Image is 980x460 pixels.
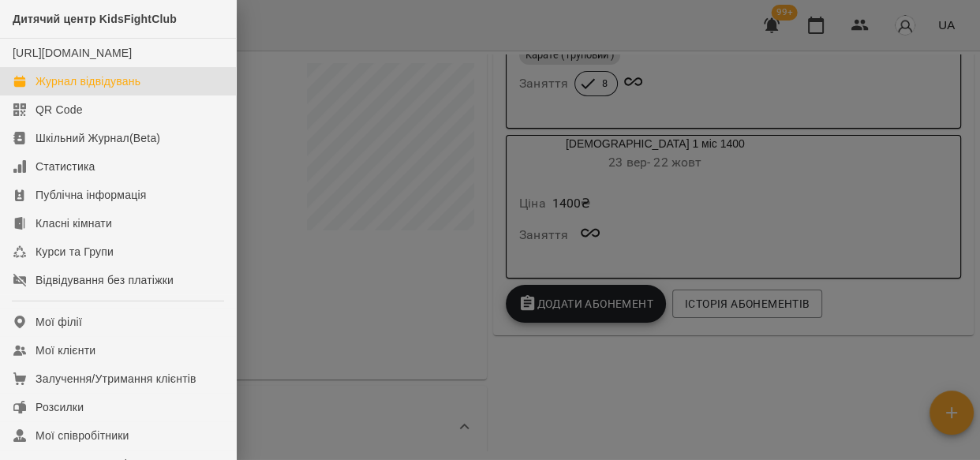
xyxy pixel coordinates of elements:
span: Дитячий центр KidsFightClub [13,13,177,25]
div: Шкільний Журнал(Beta) [36,130,160,146]
div: Журнал відвідувань [36,73,140,89]
div: Класні кімнати [36,215,112,231]
a: [URL][DOMAIN_NAME] [13,47,132,59]
div: Залучення/Утримання клієнтів [36,371,196,387]
div: Публічна інформація [36,187,146,203]
div: Відвідування без платіжки [36,272,174,288]
div: Розсилки [36,399,84,415]
div: Курси та Групи [36,244,114,260]
div: Мої клієнти [36,342,95,358]
div: QR Code [36,102,83,118]
div: Мої співробітники [36,428,129,443]
div: Статистика [36,159,95,174]
div: Мої філії [36,314,82,330]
